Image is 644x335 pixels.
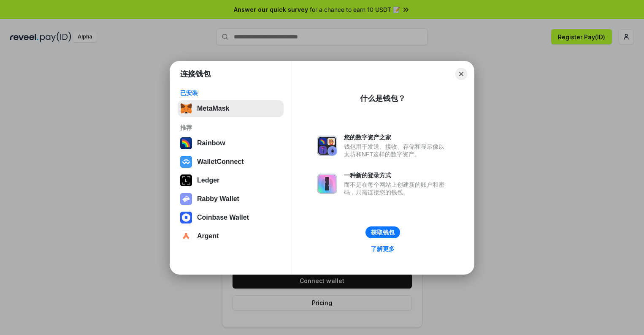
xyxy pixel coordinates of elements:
img: svg+xml,%3Csvg%20xmlns%3D%22http%3A%2F%2Fwww.w3.org%2F2000%2Fsvg%22%20width%3D%2228%22%20height%3... [180,174,192,186]
button: MetaMask [178,100,284,117]
div: Argent [197,232,219,240]
button: 获取钱包 [365,226,400,238]
div: Rabby Wallet [197,195,239,203]
div: 推荐 [180,124,281,131]
img: svg+xml,%3Csvg%20width%3D%22120%22%20height%3D%22120%22%20viewBox%3D%220%200%20120%20120%22%20fil... [180,137,192,149]
div: 而不是在每个网站上创建新的账户和密码，只需连接您的钱包。 [344,181,449,196]
button: Ledger [178,172,284,189]
img: svg+xml,%3Csvg%20xmlns%3D%22http%3A%2F%2Fwww.w3.org%2F2000%2Fsvg%22%20fill%3D%22none%22%20viewBox... [317,136,337,156]
img: svg+xml,%3Csvg%20xmlns%3D%22http%3A%2F%2Fwww.w3.org%2F2000%2Fsvg%22%20fill%3D%22none%22%20viewBox... [180,193,192,205]
div: MetaMask [197,105,229,112]
div: WalletConnect [197,158,244,166]
button: Coinbase Wallet [178,209,284,226]
img: svg+xml,%3Csvg%20width%3D%2228%22%20height%3D%2228%22%20viewBox%3D%220%200%2028%2028%22%20fill%3D... [180,156,192,168]
div: 您的数字资产之家 [344,133,449,141]
div: 了解更多 [371,245,395,253]
div: 什么是钱包？ [360,93,406,103]
button: Close [455,68,467,80]
button: Rabby Wallet [178,191,284,207]
img: svg+xml,%3Csvg%20fill%3D%22none%22%20height%3D%2233%22%20viewBox%3D%220%200%2035%2033%22%20width%... [180,103,192,114]
img: svg+xml,%3Csvg%20width%3D%2228%22%20height%3D%2228%22%20viewBox%3D%220%200%2028%2028%22%20fill%3D... [180,212,192,223]
div: Rainbow [197,139,225,147]
div: 获取钱包 [371,229,395,236]
div: 已安装 [180,89,281,97]
div: Coinbase Wallet [197,214,249,221]
a: 了解更多 [366,243,400,254]
button: Argent [178,228,284,245]
div: 一种新的登录方式 [344,172,449,179]
button: Rainbow [178,135,284,152]
button: WalletConnect [178,153,284,170]
div: Ledger [197,177,219,184]
img: svg+xml,%3Csvg%20xmlns%3D%22http%3A%2F%2Fwww.w3.org%2F2000%2Fsvg%22%20fill%3D%22none%22%20viewBox... [317,174,337,194]
h1: 连接钱包 [180,69,211,79]
div: 钱包用于发送、接收、存储和显示像以太坊和NFT这样的数字资产。 [344,143,449,158]
img: svg+xml,%3Csvg%20width%3D%2228%22%20height%3D%2228%22%20viewBox%3D%220%200%2028%2028%22%20fill%3D... [180,230,192,242]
